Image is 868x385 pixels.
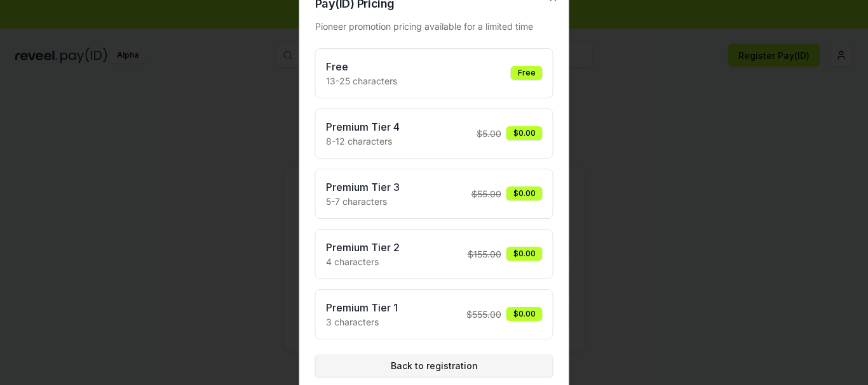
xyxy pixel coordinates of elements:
[506,247,543,261] div: $0.00
[326,119,400,134] h3: Premium Tier 4
[326,300,398,315] h3: Premium Tier 1
[506,307,543,321] div: $0.00
[315,20,553,33] div: Pioneer promotion pricing available for a limited time
[326,240,400,255] h3: Premium Tier 2
[466,308,501,321] span: $ 555.00
[326,315,398,329] p: 3 characters
[511,66,543,80] div: Free
[326,59,397,74] h3: Free
[471,187,501,200] span: $ 55.00
[326,195,400,208] p: 5-7 characters
[315,355,553,377] button: Back to registration
[468,247,501,261] span: $ 155.00
[477,127,501,140] span: $ 5.00
[326,255,400,268] p: 4 characters
[506,126,543,140] div: $0.00
[326,179,400,195] h3: Premium Tier 3
[506,186,543,200] div: $0.00
[326,74,397,88] p: 13-25 characters
[326,134,400,148] p: 8-12 characters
